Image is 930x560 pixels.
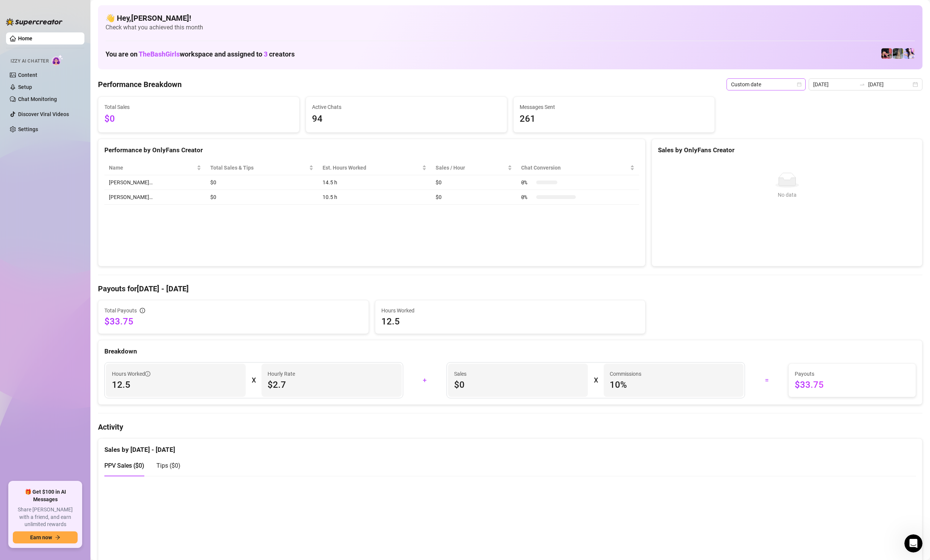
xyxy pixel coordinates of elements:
span: Earn now [30,534,52,540]
span: Share [PERSON_NAME] with a friend, and earn unlimited rewards [13,506,78,528]
h4: 👋 Hey, [PERSON_NAME] ! [106,13,915,23]
div: X [252,374,255,386]
span: Check what you achieved this month [106,23,915,32]
span: 12.5 [381,315,639,327]
td: $0 [431,175,517,190]
input: Start date [813,80,856,89]
span: info-circle [140,308,145,313]
div: Sales by [DATE] - [DATE] [104,439,916,455]
article: Hourly Rate [268,370,295,378]
a: Setup [18,84,32,90]
span: calendar [797,82,802,87]
div: Performance by OnlyFans Creator [104,145,639,155]
a: Settings [18,126,38,132]
span: 3 [264,50,268,58]
span: Izzy AI Chatter [11,58,49,65]
a: Discover Viral Videos [18,111,69,117]
span: Hours Worked [112,370,150,378]
span: PPV Sales ( $0 ) [104,462,144,469]
span: Sales / Hour [436,164,506,172]
span: 10 % [610,379,737,391]
img: Ary [904,48,915,59]
img: logo-BBDzfeDw.svg [6,18,63,26]
h1: You are on workspace and assigned to creators [106,50,295,58]
span: info-circle [145,371,150,376]
span: 12.5 [112,379,240,391]
span: swap-right [859,81,865,87]
span: Payouts [795,370,910,378]
span: Chat Conversion [521,164,629,172]
td: $0 [431,190,517,205]
span: 0 % [521,178,533,187]
span: $0 [104,112,293,126]
span: Sales [454,370,582,378]
td: [PERSON_NAME]… [104,175,206,190]
img: Brenda [893,48,903,59]
span: 261 [520,112,708,126]
a: Chat Monitoring [18,96,57,102]
h4: Activity [98,422,922,432]
span: Name [109,164,195,172]
span: $33.75 [104,315,363,327]
a: Home [18,35,32,41]
div: No data [661,191,913,199]
th: Total Sales & Tips [206,161,318,175]
div: Sales by OnlyFans Creator [658,145,916,155]
div: X [594,374,598,386]
td: $0 [206,190,318,205]
span: Active Chats [312,103,501,111]
td: [PERSON_NAME]… [104,190,206,205]
div: Est. Hours Worked [323,164,421,172]
span: TheBashGirls [139,50,180,58]
div: + [408,374,442,386]
span: arrow-right [55,535,60,540]
iframe: Intercom live chat [904,534,922,552]
span: Tips ( $0 ) [156,462,180,469]
th: Sales / Hour [431,161,517,175]
span: Hours Worked [381,306,639,315]
h4: Performance Breakdown [98,79,182,90]
td: 10.5 h [318,190,431,205]
span: Total Sales [104,103,293,111]
input: End date [868,80,911,89]
div: = [750,374,784,386]
span: to [859,81,865,87]
span: Custom date [731,79,801,90]
img: AI Chatter [52,55,63,66]
article: Commissions [610,370,641,378]
span: 0 % [521,193,533,201]
a: Content [18,72,37,78]
h4: Payouts for [DATE] - [DATE] [98,283,922,294]
img: Jacky [881,48,892,59]
span: $0 [454,379,582,391]
div: Breakdown [104,346,916,357]
th: Name [104,161,206,175]
button: Earn nowarrow-right [13,531,78,543]
td: 14.5 h [318,175,431,190]
td: $0 [206,175,318,190]
span: Messages Sent [520,103,708,111]
span: 94 [312,112,501,126]
span: Total Sales & Tips [210,164,307,172]
span: $2.7 [268,379,395,391]
th: Chat Conversion [517,161,639,175]
span: Total Payouts [104,306,137,315]
span: $33.75 [795,379,910,391]
span: 🎁 Get $100 in AI Messages [13,488,78,503]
